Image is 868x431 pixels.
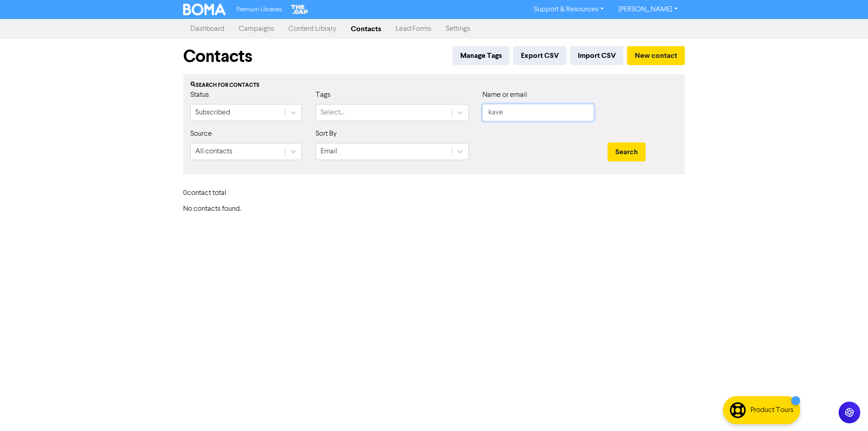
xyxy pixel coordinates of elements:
[608,142,646,161] button: Search
[183,20,231,38] a: Dashboard
[195,107,230,118] div: Subscribed
[627,46,685,65] button: New contact
[344,20,388,38] a: Contacts
[316,90,330,100] label: Tags
[321,107,344,118] div: Select...
[195,146,232,157] div: All contacts
[316,128,337,139] label: Sort By
[453,46,509,65] button: Manage Tags
[190,128,212,139] label: Source
[281,20,344,38] a: Content Library
[611,2,685,17] a: [PERSON_NAME]
[183,46,252,67] h1: Contacts
[823,388,868,431] iframe: Chat Widget
[570,46,623,65] button: Import CSV
[290,4,310,15] img: The Gap
[190,90,209,100] label: Status
[527,2,611,17] a: Support & Resources
[183,189,255,198] h6: 0 contact total
[439,20,477,38] a: Settings
[236,7,283,13] span: Premium Libraries:
[321,146,337,157] div: Email
[183,4,226,15] img: BOMA Logo
[190,81,678,90] div: Search for contacts
[513,46,566,65] button: Export CSV
[388,20,439,38] a: Lead Forms
[183,205,685,213] h6: No contacts found.
[482,90,527,100] label: Name or email
[231,20,281,38] a: Campaigns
